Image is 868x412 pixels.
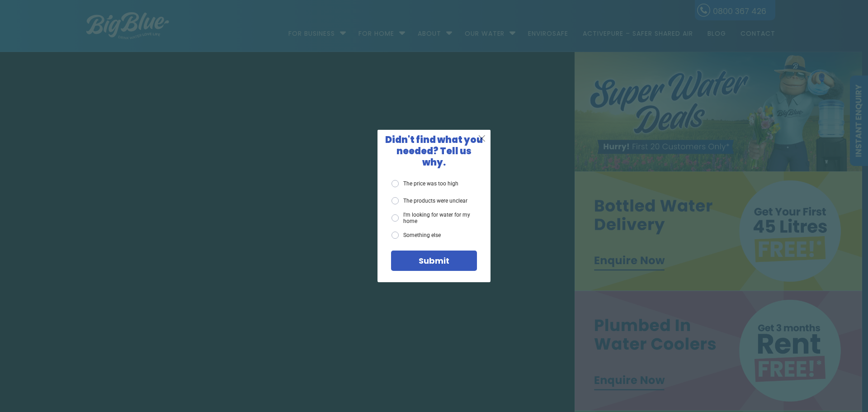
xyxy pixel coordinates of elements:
[392,232,441,239] label: Something else
[392,180,458,187] label: The price was too high
[419,255,449,266] span: Submit
[385,133,483,169] span: Didn't find what you needed? Tell us why.
[392,197,467,204] label: The products were unclear
[392,212,477,225] label: I'm looking for water for my home
[478,133,486,144] span: X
